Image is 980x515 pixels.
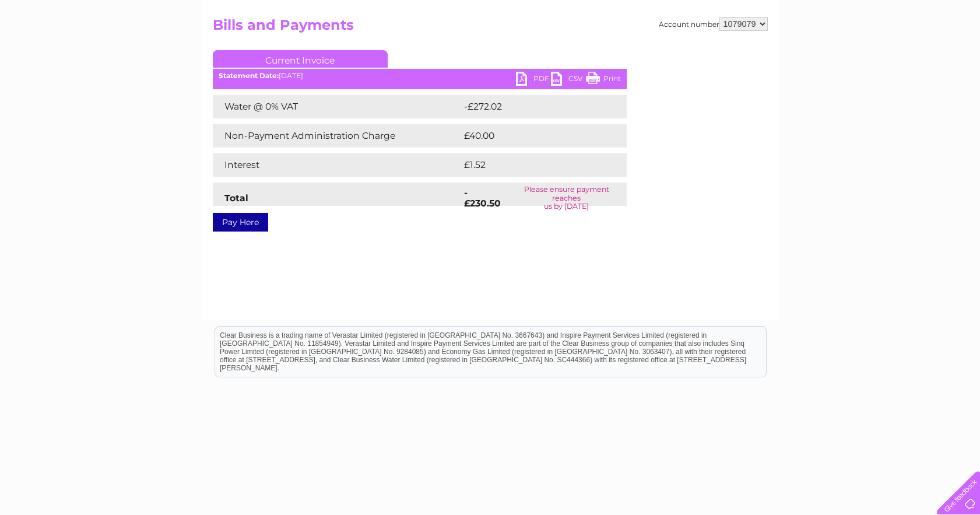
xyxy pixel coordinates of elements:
[461,153,598,177] td: £1.52
[551,72,586,89] a: CSV
[879,50,895,58] a: Blog
[659,17,768,31] div: Account number
[942,50,969,58] a: Log out
[464,187,501,209] strong: -£230.50
[804,50,830,58] a: Energy
[213,17,768,39] h2: Bills and Payments
[516,72,551,89] a: PDF
[213,95,461,118] td: Water @ 0% VAT
[837,50,872,58] a: Telecoms
[213,124,461,148] td: Non-Payment Administration Charge
[586,72,621,89] a: Print
[215,6,766,57] div: Clear Business is a trading name of Verastar Limited (registered in [GEOGRAPHIC_DATA] No. 3667643...
[219,71,279,80] b: Statement Date:
[34,30,94,66] img: logo.png
[902,50,931,58] a: Contact
[213,72,627,80] div: [DATE]
[213,50,388,68] a: Current Invoice
[224,192,248,204] strong: Total
[213,213,268,232] a: Pay Here
[213,153,461,177] td: Interest
[461,95,607,118] td: -£272.02
[760,6,841,20] a: 0333 014 3131
[461,124,604,148] td: £40.00
[507,183,626,213] td: Please ensure payment reaches us by [DATE]
[775,50,797,58] a: Water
